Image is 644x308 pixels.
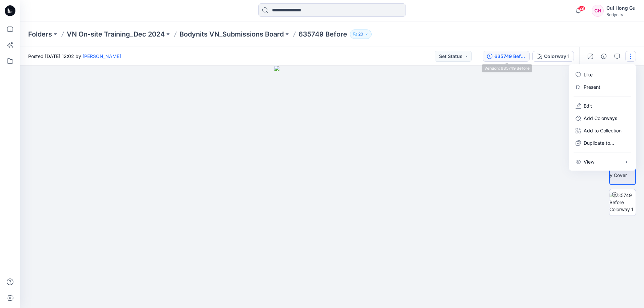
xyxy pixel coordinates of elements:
[544,53,570,60] div: Colorway 1
[610,165,635,179] img: Colorway Cover
[584,115,617,122] p: Add Colorways
[483,51,530,62] button: 635749 Before
[606,12,636,17] div: Bodynits
[494,53,525,60] div: 635749 Before
[358,30,363,38] p: 20
[578,6,585,11] span: 29
[179,29,284,39] a: Bodynits VN_Submissions Board
[584,158,594,165] p: View
[584,127,622,134] p: Add to Collection
[83,53,121,59] a: [PERSON_NAME]
[606,4,636,12] div: Cui Hong Gu
[598,51,609,62] button: Details
[584,71,593,78] p: Like
[584,83,600,90] a: Present
[532,51,574,62] button: Colorway 1
[584,139,614,146] p: Duplicate to...
[609,192,636,213] img: 635749 Before Colorway 1
[28,29,52,39] a: Folders
[274,66,390,308] img: eyJhbGciOiJIUzI1NiIsImtpZCI6IjAiLCJzbHQiOiJzZXMiLCJ0eXAiOiJKV1QifQ.eyJkYXRhIjp7InR5cGUiOiJzdG9yYW...
[584,102,592,109] a: Edit
[350,29,372,39] button: 20
[299,29,347,39] p: 635749 Before
[592,5,604,17] div: CH
[28,53,121,60] span: Posted [DATE] 12:02 by
[67,29,165,39] a: VN On-site Training_Dec 2024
